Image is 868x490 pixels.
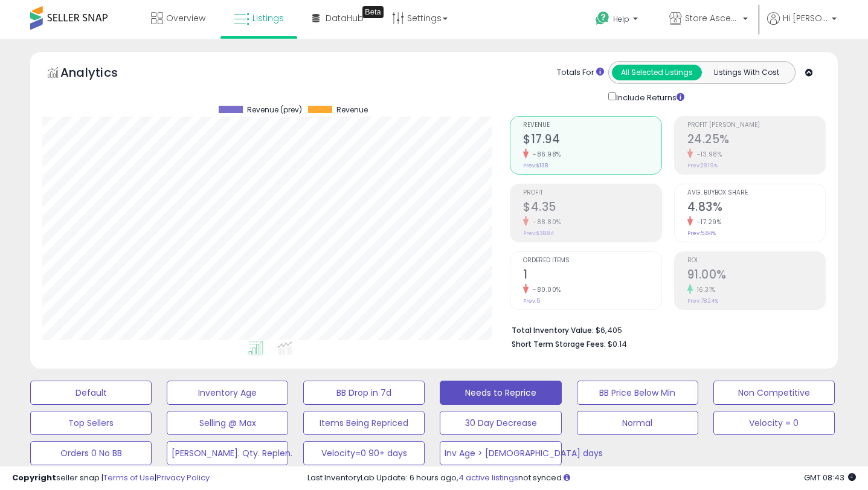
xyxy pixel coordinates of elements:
div: Tooltip anchor [362,6,384,18]
span: Store Ascend [685,12,739,24]
span: Avg. Buybox Share [687,190,825,196]
h2: $4.35 [523,200,661,216]
i: Get Help [595,11,610,26]
small: Prev: $138 [523,162,548,169]
button: Orders 0 No BB [30,441,152,465]
span: Revenue (prev) [247,106,302,114]
a: Hi [PERSON_NAME] [767,12,837,39]
a: Privacy Policy [156,472,210,483]
button: Items Being Repriced [303,411,425,435]
span: $0.14 [608,338,627,350]
span: Hi [PERSON_NAME] [783,12,828,24]
button: Top Sellers [30,411,152,435]
button: Inv Age > [DEMOGRAPHIC_DATA] days [440,441,561,465]
b: Short Term Storage Fees: [512,339,606,349]
h5: Analytics [60,64,141,84]
small: -80.00% [529,285,561,294]
b: Total Inventory Value: [512,325,594,335]
span: 2025-10-14 08:43 GMT [804,472,856,483]
button: Inventory Age [167,381,288,405]
span: Revenue [523,122,661,129]
button: Selling @ Max [167,411,288,435]
button: Needs to Reprice [440,381,561,405]
a: Terms of Use [103,472,155,483]
h2: $17.94 [523,132,661,149]
small: -17.29% [693,218,722,227]
span: Profit [PERSON_NAME] [687,122,825,129]
a: Help [586,2,650,39]
span: Help [613,14,629,24]
div: Include Returns [599,90,699,104]
div: Last InventoryLab Update: 6 hours ago, not synced. [307,472,856,484]
small: Prev: 5.84% [687,230,716,237]
small: Prev: 5 [523,297,540,305]
h2: 24.25% [687,132,825,149]
button: BB Price Below Min [577,381,698,405]
small: Prev: 28.19% [687,162,718,169]
small: -86.98% [529,150,561,159]
button: Default [30,381,152,405]
button: BB Drop in 7d [303,381,425,405]
h2: 91.00% [687,268,825,284]
button: [PERSON_NAME]. Qty. Replen. [167,441,288,465]
span: Revenue [336,106,368,114]
h2: 4.83% [687,200,825,216]
h2: 1 [523,268,661,284]
a: 4 active listings [458,472,518,483]
button: Velocity = 0 [713,411,835,435]
span: Overview [166,12,205,24]
small: 16.31% [693,285,716,294]
button: Non Competitive [713,381,835,405]
span: Profit [523,190,661,196]
span: ROI [687,257,825,264]
div: Totals For [557,67,604,79]
small: Prev: 78.24% [687,297,718,305]
button: Normal [577,411,698,435]
span: Listings [252,12,284,24]
small: -88.80% [529,218,561,227]
span: DataHub [326,12,364,24]
button: Listings With Cost [701,65,791,80]
div: seller snap | | [12,472,210,484]
small: Prev: $38.84 [523,230,554,237]
span: Ordered Items [523,257,661,264]
button: All Selected Listings [612,65,702,80]
small: -13.98% [693,150,722,159]
li: $6,405 [512,322,817,337]
strong: Copyright [12,472,56,483]
button: 30 Day Decrease [440,411,561,435]
button: Velocity=0 90+ days [303,441,425,465]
